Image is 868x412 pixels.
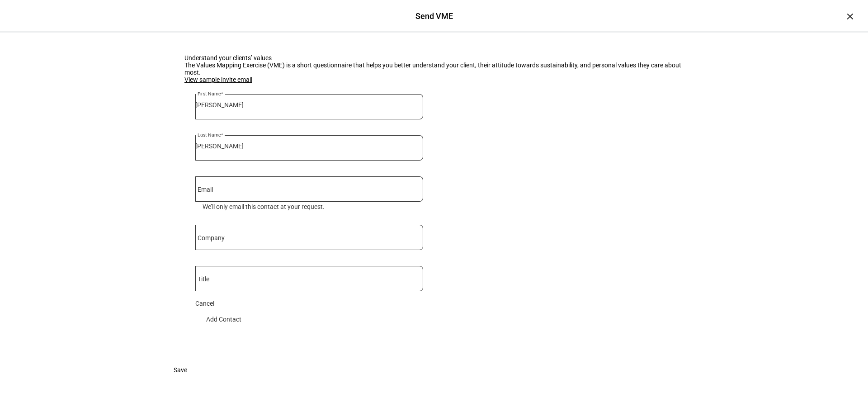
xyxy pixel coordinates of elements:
div: × [843,9,857,24]
mat-label: Company [198,234,225,242]
mat-label: Email [198,186,213,193]
mat-label: Title [198,275,209,283]
div: The Values Mapping Exercise (VME) is a short questionnaire that helps you better understand your ... [184,62,684,76]
a: View sample invite email [184,76,252,83]
div: Understand your clients’ values [184,54,684,62]
mat-label: Last Name [198,132,221,137]
span: Save [174,361,187,379]
mat-label: First Name [198,91,221,96]
button: Save [163,361,198,379]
